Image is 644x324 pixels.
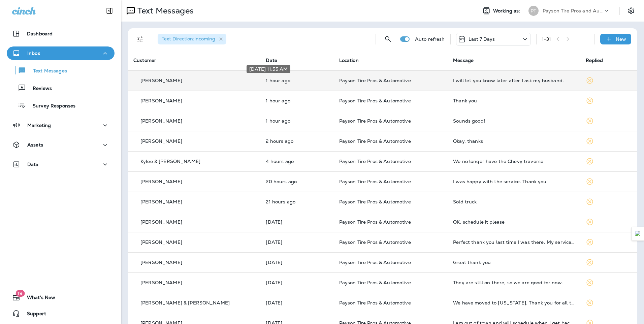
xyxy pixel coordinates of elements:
[7,27,115,40] button: Dashboard
[15,290,25,297] span: 19
[7,138,115,152] button: Assets
[586,57,603,63] span: Replied
[453,138,575,144] div: Okay, thanks
[266,260,328,265] p: Aug 26, 2025 08:57 AM
[415,36,445,42] p: Auto refresh
[158,34,226,44] div: Text Direction:Incoming
[266,98,328,103] p: Aug 28, 2025 11:52 AM
[339,57,359,63] span: Location
[7,158,115,171] button: Data
[266,280,328,285] p: Aug 26, 2025 08:52 AM
[339,179,411,185] span: Payson Tire Pros & Automotive
[339,300,411,306] span: Payson Tire Pros & Automotive
[20,295,55,303] span: What's New
[339,259,411,265] span: Payson Tire Pros & Automotive
[493,8,522,14] span: Working as:
[133,32,147,46] button: Filters
[339,158,411,164] span: Payson Tire Pros & Automotive
[162,36,215,42] span: Text Direction : Incoming
[266,199,328,204] p: Aug 27, 2025 03:04 PM
[453,199,575,204] div: Sold truck
[453,260,575,265] div: Great thank you
[140,179,182,184] p: [PERSON_NAME]
[339,199,411,205] span: Payson Tire Pros & Automotive
[266,239,328,245] p: Aug 26, 2025 09:10 AM
[247,65,290,73] div: [DATE] 11:55 AM
[453,280,575,285] div: They are still on there, so we are good for now.
[7,63,115,77] button: Text Messages
[453,219,575,225] div: OK, schedule it please
[453,98,575,103] div: Thank you
[140,78,182,83] p: [PERSON_NAME]
[140,300,230,305] p: [PERSON_NAME] & [PERSON_NAME]
[20,311,46,319] span: Support
[339,77,411,84] span: Payson Tire Pros & Automotive
[27,162,39,167] p: Data
[542,36,551,42] div: 1 - 31
[27,142,43,148] p: Assets
[339,138,411,144] span: Payson Tire Pros & Automotive
[453,78,575,83] div: I will let you know later after I ask my husband.
[339,98,411,104] span: Payson Tire Pros & Automotive
[27,123,51,128] p: Marketing
[469,36,495,42] p: Last 7 Days
[140,159,200,164] p: Kylee & [PERSON_NAME]
[7,119,115,132] button: Marketing
[140,280,182,285] p: [PERSON_NAME]
[339,219,411,225] span: Payson Tire Pros & Automotive
[26,86,52,92] p: Reviews
[453,57,474,63] span: Message
[616,36,626,42] p: New
[266,57,277,63] span: Date
[266,118,328,124] p: Aug 28, 2025 11:19 AM
[266,219,328,225] p: Aug 27, 2025 07:59 AM
[140,199,182,204] p: [PERSON_NAME]
[266,300,328,305] p: Aug 25, 2025 11:55 AM
[528,6,539,16] div: PT
[133,57,156,63] span: Customer
[339,239,411,245] span: Payson Tire Pros & Automotive
[7,98,115,112] button: Survey Responses
[27,31,53,36] p: Dashboard
[453,159,575,164] div: We no longer have the Chevy traverse
[140,98,182,103] p: [PERSON_NAME]
[140,260,182,265] p: [PERSON_NAME]
[140,138,182,144] p: [PERSON_NAME]
[26,68,67,74] p: Text Messages
[7,307,115,320] button: Support
[140,118,182,124] p: [PERSON_NAME]
[339,118,411,124] span: Payson Tire Pros & Automotive
[266,179,328,184] p: Aug 27, 2025 04:11 PM
[140,239,182,245] p: [PERSON_NAME]
[266,159,328,164] p: Aug 28, 2025 08:30 AM
[7,291,115,304] button: 19What's New
[26,103,75,109] p: Survey Responses
[7,81,115,95] button: Reviews
[381,32,395,46] button: Search Messages
[543,8,603,13] p: Payson Tire Pros and Automotive
[453,239,575,245] div: Perfect thank you last time I was there. My service was not great and I will never go there again.
[453,300,575,305] div: We have moved to Tennessee. Thank you for all the good care through the years
[625,5,637,17] button: Settings
[27,51,40,56] p: Inbox
[266,138,328,144] p: Aug 28, 2025 10:33 AM
[7,46,115,60] button: Inbox
[135,6,194,16] p: Text Messages
[266,78,328,83] p: Aug 28, 2025 11:55 AM
[100,4,119,18] button: Collapse Sidebar
[635,231,641,237] img: Detect Auto
[453,118,575,124] div: Sounds good!
[339,280,411,286] span: Payson Tire Pros & Automotive
[140,219,182,225] p: [PERSON_NAME]
[453,179,575,184] div: I was happy with the service. Thank you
